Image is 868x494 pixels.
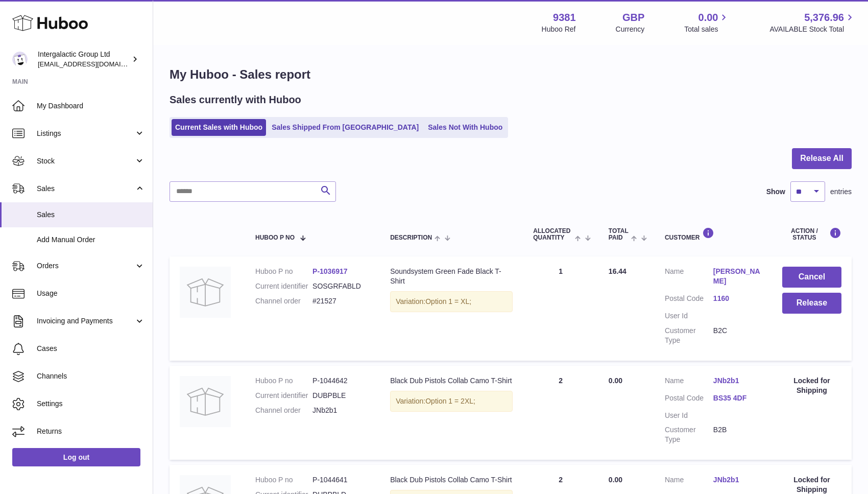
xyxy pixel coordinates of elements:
td: 1 [523,256,598,360]
dt: Customer Type [665,326,713,345]
dd: SOSGRFABLD [312,281,370,291]
dd: B2B [713,425,762,444]
span: Add Manual Order [37,235,145,245]
img: info@junglistnetwork.com [12,52,28,67]
a: BS35 4DF [713,393,762,403]
dd: P-1044642 [312,376,370,386]
span: 0.00 [609,476,622,484]
dt: Name [665,475,713,487]
span: My Dashboard [37,101,145,111]
dt: User Id [665,411,713,420]
span: ALLOCATED Quantity [533,228,572,241]
td: 2 [523,366,598,460]
img: no-photo.jpg [180,267,231,318]
dd: JNb2b1 [312,406,370,415]
span: Returns [37,427,145,436]
span: Channels [37,371,145,381]
span: [EMAIL_ADDRESS][DOMAIN_NAME] [38,60,150,68]
a: 0.00 Total sales [684,11,730,34]
dt: Current identifier [255,391,312,401]
a: Sales Shipped From [GEOGRAPHIC_DATA] [268,119,422,136]
h1: My Huboo - Sales report [170,66,852,83]
span: 5,376.96 [804,11,844,25]
button: Cancel [782,267,841,288]
span: 0.00 [609,377,622,385]
dd: #21527 [312,296,370,306]
span: Settings [37,399,145,409]
dt: Postal Code [665,294,713,306]
span: Orders [37,261,134,271]
button: Release All [792,148,852,169]
span: 16.44 [609,267,626,275]
div: Black Dub Pistols Collab Camo T-Shirt [390,376,513,386]
a: Current Sales with Huboo [172,119,266,136]
span: Usage [37,289,145,298]
a: 5,376.96 AVAILABLE Stock Total [769,11,856,34]
a: Sales Not With Huboo [424,119,506,136]
dd: B2C [713,326,762,345]
span: Sales [37,184,134,194]
span: AVAILABLE Stock Total [769,25,856,34]
label: Show [766,187,785,197]
dd: DUBPBLE [312,391,370,401]
img: no-photo.jpg [180,376,231,427]
dt: Huboo P no [255,376,312,386]
h2: Sales currently with Huboo [170,93,301,107]
div: Customer [665,227,762,241]
dt: Name [665,267,713,289]
span: Listings [37,129,134,138]
span: entries [830,187,852,197]
span: Sales [37,210,145,220]
strong: 9381 [553,11,576,25]
strong: GBP [622,11,644,25]
span: Invoicing and Payments [37,316,134,326]
a: 1160 [713,294,762,303]
a: P-1036917 [312,267,348,275]
a: JNb2b1 [713,376,762,386]
span: Total paid [609,228,629,241]
dt: Name [665,376,713,388]
dt: Customer Type [665,425,713,444]
span: Description [390,234,432,241]
span: Option 1 = 2XL; [425,397,475,405]
div: Variation: [390,291,513,312]
dt: Postal Code [665,393,713,406]
dt: Current identifier [255,281,312,291]
dt: User Id [665,311,713,321]
span: Option 1 = XL; [425,297,471,305]
button: Release [782,293,841,314]
div: Currency [616,25,645,34]
a: JNb2b1 [713,475,762,485]
dt: Channel order [255,296,312,306]
div: Soundsystem Green Fade Black T-Shirt [390,267,513,286]
div: Black Dub Pistols Collab Camo T-Shirt [390,475,513,485]
div: Action / Status [782,227,841,241]
span: Stock [37,156,134,166]
span: 0.00 [698,11,718,25]
a: [PERSON_NAME] [713,267,762,286]
div: Intergalactic Group Ltd [38,50,130,69]
dd: P-1044641 [312,475,370,485]
div: Locked for Shipping [782,376,841,395]
a: Log out [12,448,140,466]
span: Total sales [684,25,730,34]
dt: Huboo P no [255,475,312,485]
div: Huboo Ref [542,25,576,34]
span: Huboo P no [255,234,295,241]
dt: Channel order [255,406,312,415]
dt: Huboo P no [255,267,312,276]
span: Cases [37,344,145,354]
div: Variation: [390,391,513,412]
